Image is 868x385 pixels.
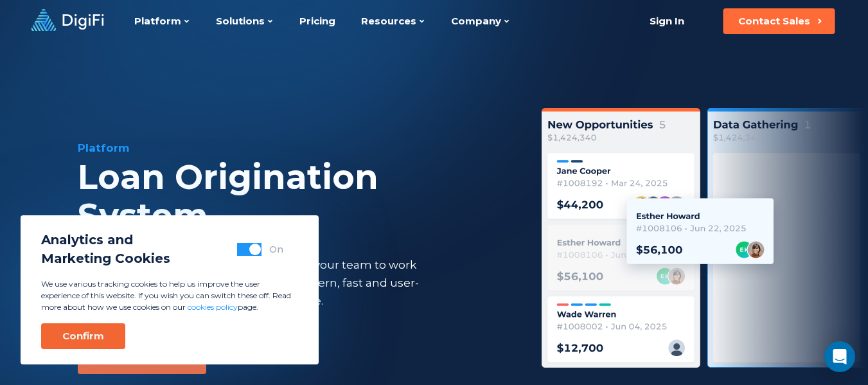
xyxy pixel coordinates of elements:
a: Sign In [633,8,700,34]
p: We use various tracking cookies to help us improve the user experience of this website. If you wi... [41,278,298,313]
div: Open Intercom Messenger [824,341,855,372]
div: Platform [78,140,509,156]
div: Confirm [62,330,104,343]
span: Marketing Cookies [41,249,170,268]
span: Analytics and [41,231,170,249]
div: Contact Sales [738,15,810,28]
button: Contact Sales [723,8,835,34]
div: On [269,243,283,256]
button: Confirm [41,323,125,349]
div: Loan Origination System [78,158,509,235]
a: cookies policy [188,302,238,312]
